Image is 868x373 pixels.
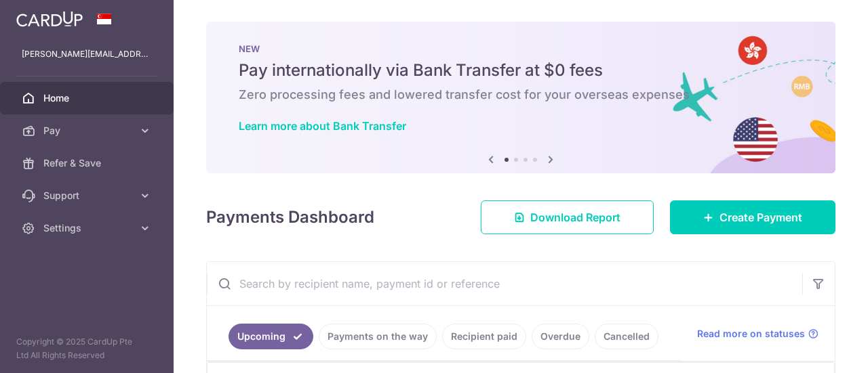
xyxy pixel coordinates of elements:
[719,209,802,225] span: Create Payment
[697,327,818,341] a: Read more on statuses
[239,87,803,103] h6: Zero processing fees and lowered transfer cost for your overseas expenses
[239,43,803,54] p: NEW
[442,324,526,349] a: Recipient paid
[697,327,805,341] span: Read more on statuses
[481,200,654,234] a: Download Report
[22,47,152,61] p: [PERSON_NAME][EMAIL_ADDRESS][PERSON_NAME][DOMAIN_NAME]
[207,262,802,305] input: Search by recipient name, payment id or reference
[206,22,835,173] img: Bank transfer banner
[43,156,133,170] span: Refer & Save
[229,324,313,349] a: Upcoming
[319,324,437,349] a: Payments on the way
[43,124,133,137] span: Pay
[532,324,589,349] a: Overdue
[16,11,83,27] img: CardUp
[239,119,406,133] a: Learn more about Bank Transfer
[43,221,133,235] span: Settings
[206,205,374,229] h4: Payments Dashboard
[43,189,133,202] span: Support
[595,324,658,349] a: Cancelled
[670,200,835,234] a: Create Payment
[239,60,803,81] h5: Pay internationally via Bank Transfer at $0 fees
[530,209,620,225] span: Download Report
[43,91,133,105] span: Home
